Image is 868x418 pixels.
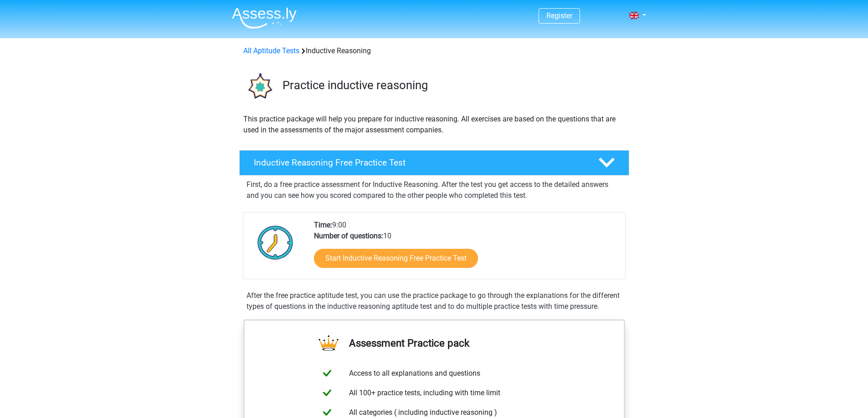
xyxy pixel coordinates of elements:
div: 9:00 10 [307,220,625,279]
b: Number of questions: [314,232,383,240]
div: After the free practice aptitude test, you can use the practice package to go through the explana... [243,290,626,312]
div: Inductive Reasoning [240,45,629,56]
a: Inductive Reasoning Free Practice Test [236,150,633,176]
b: Time: [314,221,332,229]
img: Clock [252,220,298,265]
a: Start Inductive Reasoning Free Practice Test [314,249,478,268]
h4: Inductive Reasoning Free Practice Test [254,157,584,168]
p: This practice package will help you prepare for inductive reasoning. All exercises are based on t... [243,114,625,136]
img: Assessly [232,7,297,29]
img: inductive reasoning [240,67,278,106]
a: Register [546,11,572,20]
a: All Aptitude Tests [243,46,299,55]
h3: Practice inductive reasoning [282,78,622,92]
p: First, do a free practice assessment for Inductive Reasoning. After the test you get access to th... [247,179,622,201]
